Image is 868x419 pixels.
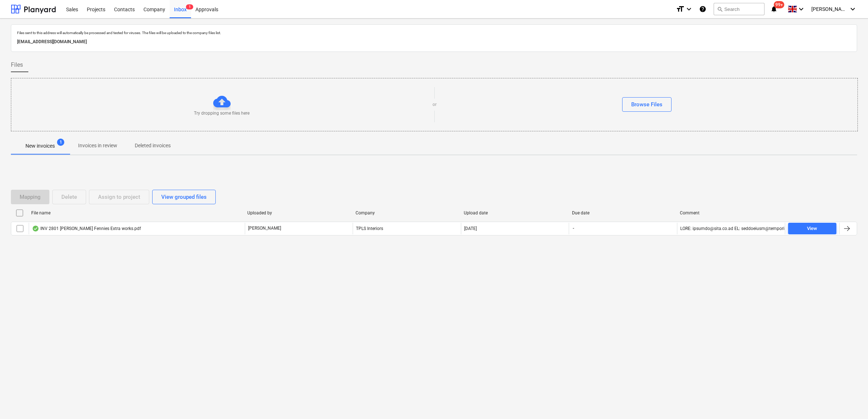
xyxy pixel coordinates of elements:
div: [DATE] [464,226,477,231]
span: search [717,6,723,12]
button: View [788,223,836,234]
p: Invoices in review [78,142,117,149]
div: File name [31,210,242,215]
span: 1 [57,139,64,146]
button: Search [714,3,764,15]
div: View grouped files [161,192,207,202]
p: or [433,102,437,108]
div: Due date [572,210,674,215]
div: Upload date [464,210,566,215]
p: Deleted invoices [135,142,171,149]
button: View grouped files [152,190,216,204]
span: 99+ [774,1,784,8]
i: format_size [676,5,685,13]
p: [PERSON_NAME] [248,225,281,231]
div: View [807,225,817,233]
div: Browse Files [631,100,662,109]
div: OCR finished [32,226,39,231]
span: 1 [186,4,193,9]
i: keyboard_arrow_down [685,5,693,13]
i: Knowledge base [699,5,706,13]
div: Uploaded by [247,210,350,215]
span: - [572,225,575,231]
p: Files sent to this address will automatically be processed and tested for viruses. The files will... [17,30,851,35]
button: Browse Files [622,97,672,112]
div: Comment [680,210,782,215]
i: notifications [770,5,778,13]
p: Try dropping some files here [194,110,250,116]
div: Try dropping some files hereorBrowse Files [11,78,858,131]
span: Files [11,61,23,69]
div: Company [356,210,458,215]
i: keyboard_arrow_down [797,5,806,13]
div: TPLS Interiors [353,223,461,234]
p: [EMAIL_ADDRESS][DOMAIN_NAME] [17,38,851,46]
p: New invoices [25,142,55,150]
i: keyboard_arrow_down [848,5,857,13]
span: [PERSON_NAME] [811,6,848,12]
div: INV 2801 [PERSON_NAME] Fennies Extra works.pdf [32,226,141,231]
